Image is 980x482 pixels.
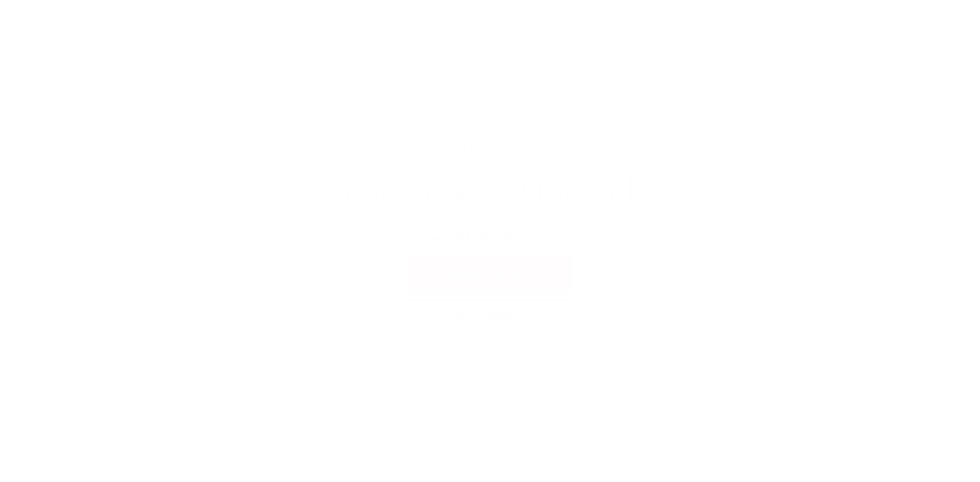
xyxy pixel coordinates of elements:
[461,139,519,157] img: iconwallstickersl_1754656298800.png
[337,171,643,211] span: You've got 10% OFF
[457,311,523,323] span: No, thanks
[450,267,530,280] span: CLAIM 10% OFF
[957,18,967,34] span: X
[427,230,553,244] span: Save it before it’s gone!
